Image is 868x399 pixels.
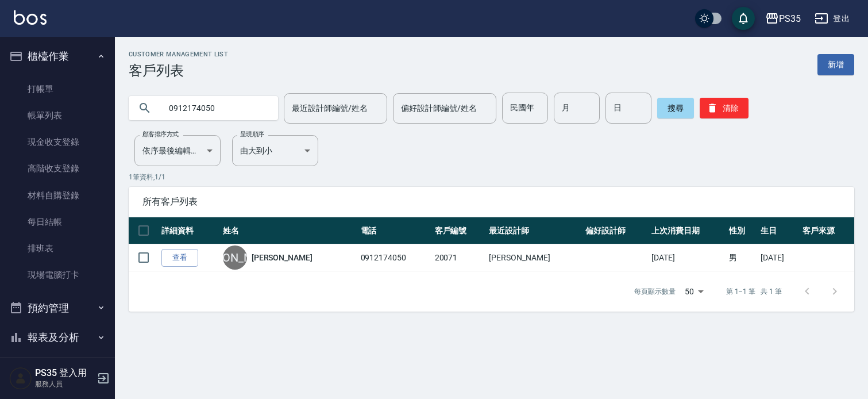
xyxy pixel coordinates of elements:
[159,217,220,244] th: 詳細資料
[649,244,726,271] td: [DATE]
[779,11,801,26] div: PS35
[161,249,198,267] a: 查看
[758,244,800,271] td: [DATE]
[486,217,582,244] th: 最近設計師
[5,323,110,352] button: 報表及分析
[358,244,432,271] td: 0912174050
[5,262,110,288] a: 現場電腦打卡
[252,252,313,263] a: [PERSON_NAME]
[5,352,110,382] button: 客戶管理
[358,217,432,244] th: 電話
[657,98,694,118] button: 搜尋
[432,244,487,271] td: 20071
[220,217,358,244] th: 姓名
[5,76,110,102] a: 打帳單
[9,367,32,390] img: Person
[758,217,800,244] th: 生日
[142,130,179,139] label: 顧客排序方式
[761,7,805,30] button: PS35
[5,129,110,155] a: 現金收支登錄
[35,379,94,389] p: 服務人員
[486,244,582,271] td: [PERSON_NAME]
[726,244,758,271] td: 男
[5,235,110,262] a: 排班表
[240,130,264,139] label: 呈現順序
[14,10,47,25] img: Logo
[800,217,854,244] th: 客戶來源
[232,135,318,166] div: 由大到小
[634,286,676,297] p: 每頁顯示數量
[810,8,854,29] button: 登出
[649,217,726,244] th: 上次消費日期
[129,51,228,58] h2: Customer Management List
[5,182,110,209] a: 材料自購登錄
[726,286,782,297] p: 第 1–1 筆 共 1 筆
[5,209,110,235] a: 每日結帳
[5,41,110,71] button: 櫃檯作業
[680,276,708,307] div: 50
[432,217,487,244] th: 客戶編號
[700,98,749,118] button: 清除
[142,196,840,208] span: 所有客戶列表
[35,367,94,379] h5: PS35 登入用
[223,245,247,270] div: [PERSON_NAME]
[726,217,758,244] th: 性別
[129,63,228,79] h3: 客戶列表
[5,102,110,129] a: 帳單列表
[817,54,854,75] a: 新增
[732,7,755,30] button: save
[161,93,269,124] input: 搜尋關鍵字
[5,155,110,182] a: 高階收支登錄
[582,217,649,244] th: 偏好設計師
[5,293,110,323] button: 預約管理
[129,172,854,182] p: 1 筆資料, 1 / 1
[134,135,221,166] div: 依序最後編輯時間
